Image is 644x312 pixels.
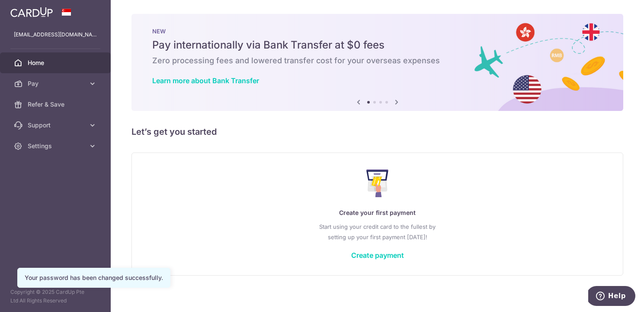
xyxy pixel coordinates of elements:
[28,121,85,130] span: Support
[351,251,404,260] a: Create payment
[149,208,606,218] p: Create your first payment
[366,169,388,197] img: Make Payment
[28,142,85,150] span: Settings
[10,7,53,17] img: CardUp
[28,79,85,88] span: Pay
[28,58,85,67] span: Home
[149,221,606,242] p: Start using your credit card to the fullest by setting up your first payment [DATE]!
[588,286,635,308] iframe: Opens a widget where you can find more information
[28,100,85,109] span: Refer & Save
[152,28,602,35] p: NEW
[131,125,623,139] h5: Let’s get you started
[152,55,602,66] h6: Zero processing fees and lowered transfer cost for your overseas expenses
[152,76,259,85] a: Learn more about Bank Transfer
[25,273,163,282] div: Your password has been changed successfully.
[152,38,602,52] h5: Pay internationally via Bank Transfer at $0 fees
[131,14,623,111] img: Bank transfer banner
[14,30,97,39] p: [EMAIL_ADDRESS][DOMAIN_NAME]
